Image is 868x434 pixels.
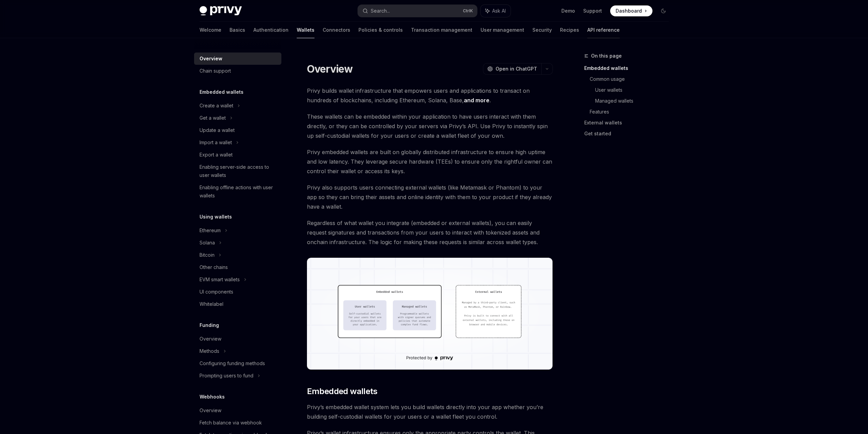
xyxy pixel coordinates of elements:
div: Whitelabel [200,300,223,308]
div: UI components [200,288,233,296]
a: Whitelabel [194,298,281,310]
a: UI components [194,286,281,298]
div: Overview [200,55,222,63]
div: Solana [200,239,215,247]
span: Ask AI [492,8,506,14]
a: Enabling offline actions with user wallets [194,181,281,202]
div: Other chains [200,263,228,271]
div: Ethereum [200,226,221,235]
span: Privy’s embedded wallet system lets you build wallets directly into your app whether you’re build... [307,402,553,421]
a: Overview [194,333,281,345]
div: Fetch balance via webhook [200,419,262,427]
div: Prompting users to fund [200,372,253,380]
div: Methods [200,347,219,355]
a: Fetch balance via webhook [194,417,281,429]
button: Toggle dark mode [658,5,669,16]
a: API reference [587,22,620,38]
span: Privy embedded wallets are built on globally distributed infrastructure to ensure high uptime and... [307,147,553,176]
a: and more [464,97,489,104]
div: EVM smart wallets [200,275,240,284]
img: images/walletoverview.png [307,258,553,370]
a: Features [590,106,674,117]
span: Dashboard [616,8,642,14]
span: These wallets can be embedded within your application to have users interact with them directly, ... [307,112,553,140]
div: Enabling offline actions with user wallets [200,183,277,200]
a: Other chains [194,261,281,273]
div: Configuring funding methods [200,359,265,368]
a: Chain support [194,65,281,77]
h5: Webhooks [200,393,225,401]
span: Privy also supports users connecting external wallets (like Metamask or Phantom) to your app so t... [307,183,553,211]
a: User wallets [595,85,674,95]
span: On this page [591,52,622,60]
div: Import a wallet [200,138,232,147]
button: Ask AI [481,5,511,17]
a: Transaction management [411,22,472,38]
a: Recipes [560,22,579,38]
a: Welcome [200,22,221,38]
a: Support [583,8,602,14]
a: Authentication [253,22,289,38]
a: Get started [584,128,674,139]
img: dark logo [200,6,242,16]
a: Update a wallet [194,124,281,136]
div: Search... [371,7,390,15]
button: Search...CtrlK [358,5,477,17]
a: Enabling server-side access to user wallets [194,161,281,181]
span: Embedded wallets [307,386,377,397]
span: Regardless of what wallet you integrate (embedded or external wallets), you can easily request si... [307,218,553,247]
a: Dashboard [610,5,652,16]
div: Export a wallet [200,151,233,159]
h1: Overview [307,63,353,75]
a: External wallets [584,117,674,128]
a: Security [532,22,552,38]
div: Chain support [200,67,231,75]
a: Demo [561,8,575,14]
h5: Embedded wallets [200,88,244,96]
a: Managed wallets [595,95,674,106]
a: Policies & controls [358,22,403,38]
a: User management [481,22,524,38]
div: Overview [200,335,221,343]
h5: Using wallets [200,213,232,221]
span: Privy builds wallet infrastructure that empowers users and applications to transact on hundreds o... [307,86,553,105]
a: Overview [194,404,281,417]
a: Common usage [590,74,674,85]
a: Export a wallet [194,149,281,161]
a: Wallets [297,22,314,38]
h5: Funding [200,321,219,329]
div: Overview [200,406,221,415]
div: Update a wallet [200,126,235,134]
span: Open in ChatGPT [496,65,537,72]
a: Connectors [323,22,350,38]
div: Create a wallet [200,102,233,110]
button: Open in ChatGPT [483,63,541,75]
a: Basics [230,22,245,38]
a: Embedded wallets [584,63,674,74]
div: Bitcoin [200,251,215,259]
span: Ctrl K [463,8,473,14]
div: Enabling server-side access to user wallets [200,163,277,179]
div: Get a wallet [200,114,226,122]
a: Configuring funding methods [194,357,281,370]
a: Overview [194,53,281,65]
